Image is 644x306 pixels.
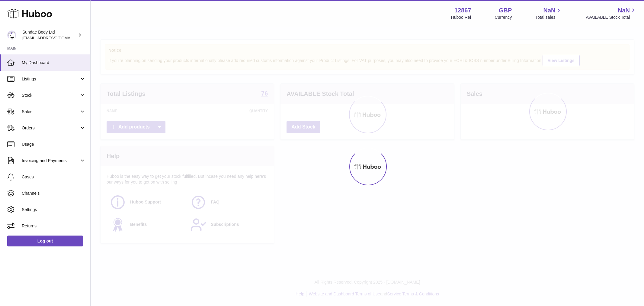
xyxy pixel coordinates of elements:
span: Total sales [535,15,562,20]
span: Cases [22,174,86,180]
span: Returns [22,223,86,229]
span: Usage [22,142,86,147]
span: NaN [543,6,555,15]
a: NaN Total sales [535,6,562,20]
div: Huboo Ref [451,15,471,20]
span: My Dashboard [22,60,86,66]
strong: 12867 [454,6,471,15]
span: Listings [22,76,79,82]
span: Stock [22,93,79,98]
span: Sales [22,109,79,115]
span: Channels [22,190,86,196]
div: Sundae Body Ltd [22,29,77,41]
strong: GBP [499,6,512,15]
div: Currency [495,15,512,20]
a: NaN AVAILABLE Stock Total [586,6,637,20]
span: Settings [22,207,86,213]
span: [EMAIL_ADDRESS][DOMAIN_NAME] [22,35,89,40]
a: Log out [7,236,83,246]
span: NaN [618,6,630,15]
span: Orders [22,125,79,131]
span: Invoicing and Payments [22,158,79,164]
img: internalAdmin-12867@internal.huboo.com [7,31,16,40]
span: AVAILABLE Stock Total [586,15,637,20]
